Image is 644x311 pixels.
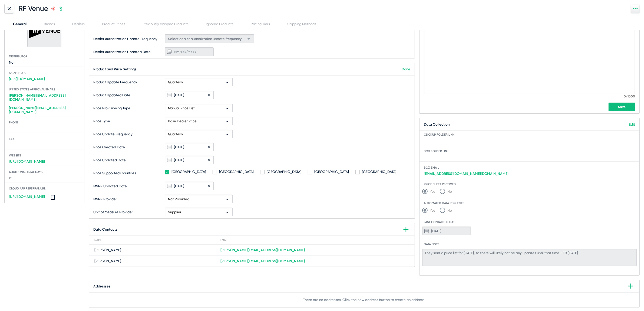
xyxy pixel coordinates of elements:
span: No [7,58,16,67]
span: Not Provided [168,197,189,201]
span: United States Approval Emails [5,88,84,91]
h1: RF Venue [18,4,48,13]
span: No [445,208,452,212]
span: Cloud App Referral URL [5,187,50,190]
span: Base Dealer Price [168,119,197,123]
div: Shipping Methods [287,22,316,26]
span: [GEOGRAPHIC_DATA] [267,170,301,174]
span: Product Update Frequency [93,80,164,84]
span: Quarterly [168,132,183,136]
span: Fax [5,137,84,141]
span: Yes [428,189,435,194]
span: Distributor [5,55,84,58]
a: Edit [629,122,635,126]
span: Data Collection [424,122,450,126]
span: Price Sheet Received [420,182,639,186]
span: Product Updated Date [93,93,164,97]
span: MSRP Updated Date [93,184,164,188]
span: Phone [5,121,84,124]
span: Manual Price List [168,106,195,110]
span: Select dealer authorization update frequency [168,37,242,41]
span: Price Supported Countries [93,171,164,175]
input: MM/DD/YYYY [422,227,471,235]
div: Pricing Tiers [251,22,270,26]
span: Data Contacts [93,227,117,231]
span: Automated Data Requests [420,201,639,205]
span: Box email [420,166,639,169]
span: [GEOGRAPHIC_DATA] [171,170,206,174]
span: Quarterly [168,80,183,84]
div: Previously Mapped Products [143,22,189,26]
a: [PERSON_NAME][EMAIL_ADDRESS][DOMAIN_NAME] [5,104,84,116]
a: [URL][DOMAIN_NAME] [7,75,47,83]
input: MM/DD/YYYY [165,91,214,99]
span: Additional Trial Days [5,170,84,174]
span: Dealer Authorization Update Frequency [93,37,164,41]
span: [GEOGRAPHIC_DATA] [219,170,254,174]
span: Box folder link [420,149,639,153]
img: RF%20Venue_638092478981296115.png [28,22,61,38]
span: 15 [7,174,14,182]
span: ClickUp folder link [420,133,639,136]
span: Sign up Url [5,71,84,75]
span: Price Provisioning Type [93,106,164,110]
a: [EMAIL_ADDRESS][DOMAIN_NAME][DOMAIN_NAME] [422,169,511,178]
span: There are no addresses. Click the new address button to create an address. [303,298,425,302]
a: [URL][DOMAIN_NAME] [7,157,47,166]
input: MM/DD/YYYY [165,156,214,164]
span: [PERSON_NAME] [94,258,121,264]
div: Product Prices [102,22,125,26]
button: Open calendar [165,143,174,151]
span: No [445,189,452,194]
span: Save [618,105,626,109]
span: [GEOGRAPHIC_DATA] [362,170,397,174]
button: Open calendar [165,156,174,164]
button: Open calendar [165,91,174,99]
span: Last Contacted Date [420,220,639,224]
div: Name [94,238,220,242]
span: Price Created Date [93,145,164,149]
a: [PERSON_NAME][EMAIL_ADDRESS][DOMAIN_NAME] [5,91,84,104]
span: [GEOGRAPHIC_DATA] [314,170,349,174]
div: General [13,22,27,26]
span: Price Update Frequency [93,132,164,136]
a: Done [402,67,410,71]
span: Price Type [93,119,164,123]
div: Dealers [72,22,85,26]
span: Data Note [420,243,639,246]
a: [PERSON_NAME][EMAIL_ADDRESS][DOMAIN_NAME] [220,259,305,263]
input: MM/DD/YYYY [165,182,214,190]
span: MSRP Provider [93,197,164,201]
span: Unit of Measure Provider [93,210,164,214]
a: [PERSON_NAME][EMAIL_ADDRESS][DOMAIN_NAME] [220,248,305,252]
button: Save [609,103,635,111]
button: Open calendar [422,227,431,235]
mat-hint: 0/1000 [624,95,635,99]
span: Supplier [168,210,181,214]
span: Addresses [93,284,110,288]
div: Email [220,238,409,242]
span: Yes [428,208,435,212]
input: MM/DD/YYYY [165,143,214,151]
a: [URL][DOMAIN_NAME] [7,192,47,201]
span: Dealer Authorization Updated Date [93,50,164,54]
span: Price Updated Date [93,158,164,162]
button: Open calendar [165,182,174,190]
button: Open calendar [165,47,174,56]
span: Product and Price Settings [93,67,136,71]
div: Brands [44,22,55,26]
input: MM/DD/YYYY [165,47,214,56]
div: Ignored Products [206,22,233,26]
span: [PERSON_NAME] [94,247,121,253]
span: Website [5,154,84,157]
